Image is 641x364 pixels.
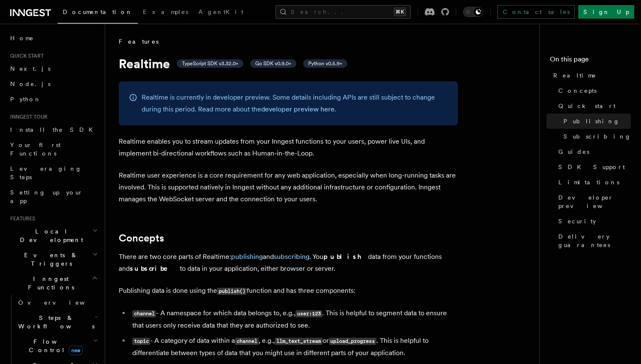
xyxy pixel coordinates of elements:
[7,224,100,247] button: Local Development
[7,275,92,292] span: Inngest Functions
[550,68,631,83] a: Realtime
[15,295,100,310] a: Overview
[295,310,322,317] code: user:123
[119,251,458,275] p: There are two core parts of Realtime: and . You data from your functions and to data in your appl...
[10,165,82,181] span: Leveraging Steps
[119,285,458,297] p: Publishing data is done using the function and has three components:
[560,129,631,144] a: Subscribing
[132,310,156,317] code: channel
[182,60,238,67] span: TypeScript SDK v3.32.0+
[10,189,83,204] span: Setting up your app
[7,114,47,120] span: Inngest tour
[10,96,41,103] span: Python
[558,102,616,110] span: Quick start
[7,76,100,92] a: Node.js
[7,227,92,244] span: Local Development
[578,5,634,19] a: Sign Up
[15,314,95,331] span: Steps & Workflows
[15,337,93,354] span: Flow Control
[130,307,458,331] li: - A namespace for which data belongs to, e.g., . This is helpful to segment data to ensure that u...
[555,190,631,214] a: Developer preview
[553,71,596,80] span: Realtime
[558,86,596,95] span: Concepts
[323,253,368,261] strong: publish
[558,147,589,156] span: Guides
[69,346,83,355] span: new
[555,214,631,229] a: Security
[119,232,164,244] a: Concepts
[7,161,100,185] a: Leveraging Steps
[558,193,631,210] span: Developer preview
[555,229,631,253] a: Delivery guarantees
[558,217,596,225] span: Security
[276,5,411,19] button: Search...⌘K
[10,142,61,157] span: Your first Functions
[563,117,620,125] span: Publishing
[463,7,483,17] button: Toggle dark mode
[10,34,34,42] span: Home
[119,136,458,159] p: Realtime enables you to stream updates from your Inngest functions to your users, power live UIs,...
[119,169,458,205] p: Realtime user experience is a core requirement for any web application, especially when long-runn...
[132,338,150,345] code: topic
[15,334,100,358] button: Flow Controlnew
[555,83,631,98] a: Concepts
[63,8,133,15] span: Documentation
[231,253,263,261] a: publishing
[10,81,50,87] span: Node.js
[217,288,247,295] code: publish()
[308,60,342,67] span: Python v0.5.9+
[7,31,100,46] a: Home
[143,8,188,15] span: Examples
[274,253,309,261] a: subscribing
[119,56,458,71] h1: Realtime
[7,247,100,271] button: Events & Triggers
[7,271,100,295] button: Inngest Functions
[18,299,106,306] span: Overview
[555,159,631,175] a: SDK Support
[10,65,50,72] span: Next.js
[329,338,376,345] code: upload_progress
[7,137,100,161] a: Your first Functions
[275,338,322,345] code: llm_text_stream
[558,232,631,249] span: Delivery guarantees
[193,3,248,23] a: AgentKit
[7,53,44,59] span: Quick start
[235,338,259,345] code: channel
[7,185,100,208] a: Setting up your app
[58,3,138,24] a: Documentation
[130,335,458,359] li: - A category of data within a , e.g., or . This is helpful to differentiate between types of data...
[142,92,448,115] p: Realtime is currently in developer preview. Some details including APIs are still subject to chan...
[255,60,291,67] span: Go SDK v0.9.0+
[555,175,631,190] a: Limitations
[7,251,92,268] span: Events & Triggers
[15,310,100,334] button: Steps & Workflows
[558,163,625,171] span: SDK Support
[560,114,631,129] a: Publishing
[555,98,631,114] a: Quick start
[550,54,631,68] h4: On this page
[7,92,100,107] a: Python
[138,3,193,23] a: Examples
[497,5,575,19] a: Contact sales
[7,215,35,222] span: Features
[7,61,100,76] a: Next.js
[261,105,334,113] a: developer preview here
[555,144,631,159] a: Guides
[563,132,631,141] span: Subscribing
[130,264,180,272] strong: subscribe
[198,8,243,15] span: AgentKit
[558,178,619,186] span: Limitations
[7,122,100,137] a: Install the SDK
[10,126,98,133] span: Install the SDK
[394,8,406,16] kbd: ⌘K
[119,37,159,46] span: Features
